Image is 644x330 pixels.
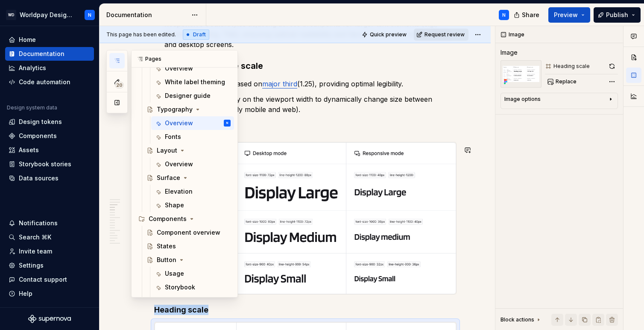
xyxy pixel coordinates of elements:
div: Designer guide [165,91,211,100]
span: This page has been edited. [106,31,176,38]
button: Request review [414,29,468,41]
a: Usage [151,267,234,280]
button: Notifications [5,216,94,230]
div: Surface [157,174,180,182]
span: Replace [556,78,577,85]
div: Button [157,256,176,264]
a: Overview [151,157,234,171]
a: Designer guide [151,89,234,103]
a: Assets [5,143,94,157]
a: Invite team [5,245,94,258]
div: Overview [165,160,193,168]
div: States [157,242,176,250]
div: Documentation [19,50,64,58]
div: Heading scale [553,63,590,70]
div: N [226,119,228,127]
a: States [143,239,234,253]
a: Design tokens [5,115,94,129]
span: 20 [115,82,124,88]
span: Preview [554,11,578,19]
a: White label theming [151,75,234,89]
div: Invite team [19,247,52,256]
span: Quick preview [370,31,407,38]
div: Draft [183,29,209,40]
a: Components [5,129,94,143]
img: 847c9528-2bc2-4895-9cca-83e566213c5e.png [501,60,542,88]
h4: Heading scale [154,305,457,315]
div: Overview [165,119,193,127]
div: Worldpay Design System [20,11,74,19]
button: Quick preview [359,29,410,41]
div: Contact support [19,275,67,284]
div: Design system data [7,104,57,111]
div: Storybook [165,283,195,292]
button: Share [509,7,545,23]
div: WD [6,10,16,20]
h3: Dynamic responsive scale [154,60,457,72]
div: Notifications [19,219,58,227]
div: Image options [504,96,541,103]
div: Typography [157,105,193,114]
div: Overview [165,64,193,73]
div: Components [135,212,234,226]
div: Elevation [165,187,193,196]
div: Data sources [19,174,59,183]
div: Pages [132,50,237,68]
p: The 600–1100 options rely on the viewport width to dynamically change size between the min and ma... [154,94,457,115]
a: Shape [151,198,234,212]
div: N [502,12,506,18]
div: Fonts [165,133,181,141]
a: Typography [143,103,234,116]
div: Code automation [19,78,70,86]
div: Search ⌘K [19,233,51,242]
div: Components [19,132,57,140]
a: Analytics [5,61,94,75]
a: Storybook [151,280,234,294]
div: Component overview [157,228,220,237]
a: Home [5,33,94,47]
a: Data sources [5,171,94,185]
div: Settings [19,261,44,270]
div: New Storybook [165,297,211,305]
a: Settings [5,259,94,272]
button: Contact support [5,273,94,286]
a: OverviewN [151,116,234,130]
button: WDWorldpay Design SystemN [2,6,97,24]
div: Components [149,215,187,223]
span: Publish [606,11,628,19]
div: Analytics [19,64,46,72]
a: Storybook stories [5,157,94,171]
div: Shape [165,201,184,209]
div: Usage [165,269,184,278]
div: Block actions [501,316,534,323]
span: Share [522,11,539,19]
img: 5d66a753-8aa2-4fd7-88cd-ae32ff360adf.png [155,142,456,294]
div: Assets [19,146,39,154]
svg: Supernova Logo [28,315,71,323]
div: Help [19,289,32,298]
button: Image options [504,96,614,106]
button: Publish [594,7,641,23]
div: White label theming [165,78,225,86]
a: major third [262,80,297,88]
div: Layout [157,146,177,155]
h4: Display scale [154,125,457,135]
a: Layout [143,144,234,157]
div: Storybook stories [19,160,71,168]
a: Component overview [143,226,234,239]
p: The responsive scale is based on (1.25), providing optimal legibility. [154,79,457,89]
button: Search ⌘K [5,230,94,244]
button: Help [5,287,94,301]
button: Preview [548,7,590,23]
div: Home [19,35,36,44]
a: Documentation [5,47,94,61]
span: Request review [424,31,465,38]
a: Button [143,253,234,267]
div: Image [501,48,518,57]
a: Surface [143,171,234,185]
a: Overview [151,62,234,75]
a: Code automation [5,75,94,89]
a: Elevation [151,185,234,198]
div: Design tokens [19,118,62,126]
